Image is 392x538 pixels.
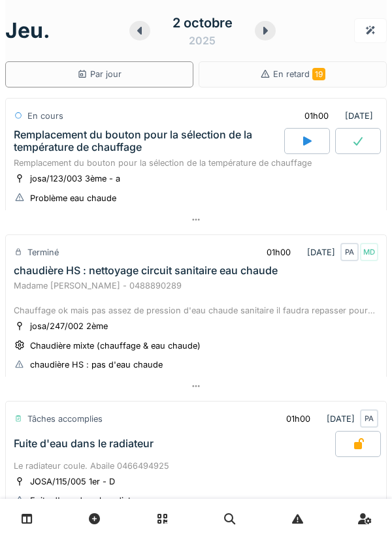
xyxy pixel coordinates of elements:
div: josa/123/003 3ème - a [30,172,120,185]
div: chaudière HS : nettoyage circuit sanitaire eau chaude [14,264,278,277]
div: 01h00 [286,413,310,425]
div: Tâches accomplies [27,413,103,425]
div: En cours [27,110,63,122]
div: 2025 [189,33,216,48]
div: chaudière HS : pas d'eau chaude [30,358,163,371]
div: Par jour [77,68,122,80]
h1: jeu. [5,18,50,43]
div: PA [360,409,378,428]
div: Fuite d'eau dans le radiateur [14,437,154,450]
div: MD [360,243,378,261]
div: [DATE] [255,240,378,264]
div: josa/247/002 2ème [30,320,108,332]
div: JOSA/115/005 1er - D [30,475,115,488]
span: En retard [273,69,325,79]
span: 19 [312,68,325,80]
div: 01h00 [304,110,329,122]
div: [DATE] [275,407,378,431]
div: Chaudière mixte (chauffage & eau chaude) [30,340,201,352]
div: Remplacement du bouton pour la sélection de la température de chauffage [14,157,378,169]
div: 01h00 [267,246,291,259]
div: 2 octobre [172,13,233,33]
div: Fuite d'eau dans le radiateur [30,494,144,507]
div: [DATE] [293,104,378,128]
div: Terminé [27,246,59,259]
div: Le radiateur coule. Abaile 0466494925 [14,460,378,472]
div: PA [340,243,359,261]
div: Problème eau chaude [30,192,116,204]
div: Remplacement du bouton pour la sélection de la température de chauffage [14,129,282,153]
div: Madame [PERSON_NAME] - 0488890289 Chauffage ok mais pas assez de pression d'eau chaude sanitaire ... [14,279,378,317]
